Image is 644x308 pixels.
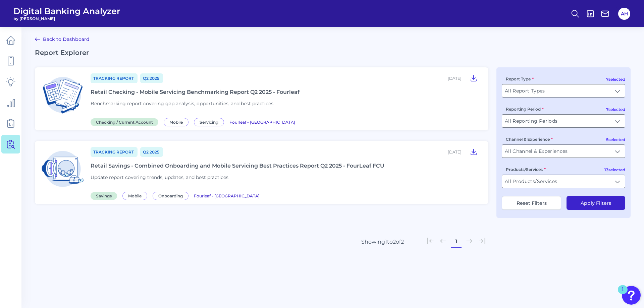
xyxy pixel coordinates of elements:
span: Benchmarking report covering gap analysis, opportunities, and best practices [91,101,273,107]
a: Mobile [122,192,150,199]
label: Report Type [506,76,534,81]
h2: Report Explorer [35,49,631,57]
button: AH [618,8,630,20]
a: Fourleaf - [GEOGRAPHIC_DATA] [229,119,295,125]
div: Retail Checking - Mobile Servicing Benchmarking Report Q2 2025 - Fourleaf [91,89,300,95]
button: Apply Filters [567,196,625,210]
div: Showing 1 to 2 of 2 [361,239,404,245]
a: Tracking Report [91,147,138,157]
img: Checking / Current Account [40,73,85,118]
a: Checking / Current Account [91,119,161,125]
img: Savings [40,146,85,191]
button: Retail Savings - Combined Onboarding and Mobile Servicing Best Practices Report Q2 2025 - FourLea... [467,146,480,157]
div: 1 [621,290,624,298]
span: Mobile [122,192,147,200]
button: 1 [451,236,462,247]
a: Q2 2025 [140,73,163,83]
div: Retail Savings - Combined Onboarding and Mobile Servicing Best Practices Report Q2 2025 - FourLea... [91,163,384,169]
a: Tracking Report [91,73,138,83]
div: [DATE] [448,149,462,155]
div: [DATE] [448,76,462,81]
a: Q2 2025 [140,147,163,157]
span: Digital Banking Analyzer [13,6,120,16]
span: Fourleaf - [GEOGRAPHIC_DATA] [194,193,260,198]
button: Reset Filters [502,196,561,210]
span: by [PERSON_NAME] [13,16,120,21]
span: Servicing [194,118,224,126]
span: Update report covering trends, updates, and best practices [91,174,228,180]
a: Savings [91,192,120,199]
a: Servicing [194,119,227,125]
a: Fourleaf - [GEOGRAPHIC_DATA] [194,192,260,199]
button: Retail Checking - Mobile Servicing Benchmarking Report Q2 2025 - Fourleaf [467,73,480,83]
label: Reporting Period [506,107,544,112]
span: Savings [91,192,117,200]
button: Open Resource Center, 1 new notification [622,286,641,305]
a: Mobile [164,119,191,125]
span: Onboarding [153,192,189,200]
span: Mobile [164,118,189,126]
a: Back to Dashboard [35,35,90,43]
a: Onboarding [153,192,191,199]
span: Checking / Current Account [91,118,158,126]
label: Channel & Experience [506,137,553,142]
label: Products/Services [506,167,546,172]
span: Fourleaf - [GEOGRAPHIC_DATA] [229,120,295,125]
